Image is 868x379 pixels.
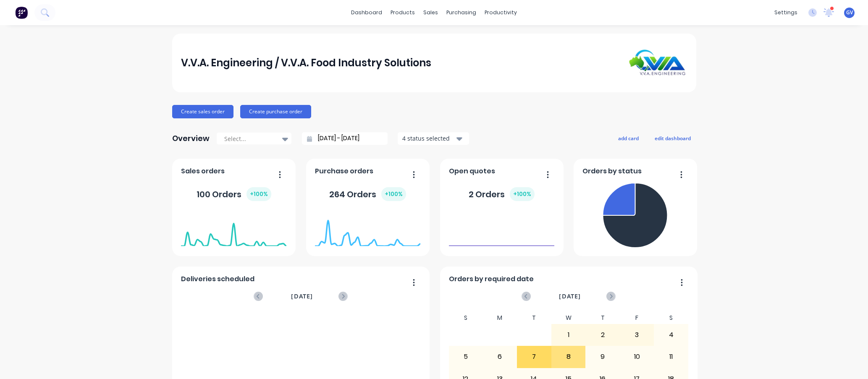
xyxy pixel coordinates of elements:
a: dashboard [347,6,386,19]
div: 10 [620,346,654,367]
div: Overview [172,130,210,147]
div: 6 [483,346,517,367]
div: productivity [480,6,521,19]
div: sales [419,6,442,19]
div: 2 [586,324,619,345]
button: add card [613,133,644,144]
div: T [585,312,620,324]
span: [DATE] [559,292,581,301]
div: V.V.A. Engineering / V.V.A. Food Industry Solutions [181,55,431,71]
span: Deliveries scheduled [181,274,254,284]
div: S [448,312,483,324]
span: Orders by status [582,166,642,176]
div: 7 [517,346,551,367]
button: Create sales order [172,105,233,118]
div: + 100 % [247,187,271,201]
div: 100 Orders [197,187,271,201]
button: 4 status selected [398,132,469,145]
div: settings [770,6,802,19]
img: V.V.A. Engineering / V.V.A. Food Industry Solutions [628,50,687,76]
span: [DATE] [291,292,313,301]
div: purchasing [442,6,480,19]
div: T [517,312,551,324]
div: 1 [552,324,585,345]
button: Create purchase order [240,105,311,118]
div: products [386,6,419,19]
button: edit dashboard [649,133,696,144]
div: 11 [654,346,688,367]
div: 4 [654,324,688,345]
div: F [620,312,654,324]
div: W [551,312,586,324]
div: + 100 % [381,187,406,201]
span: GV [846,9,853,16]
span: Sales orders [181,166,225,176]
span: Purchase orders [315,166,373,176]
div: M [483,312,517,324]
div: 3 [620,324,654,345]
div: 4 status selected [402,134,455,143]
img: Factory [15,6,28,19]
div: 2 Orders [469,187,535,201]
div: 9 [586,346,619,367]
div: 264 Orders [329,187,406,201]
span: Orders by required date [449,274,534,284]
div: 5 [449,346,483,367]
div: S [654,312,688,324]
div: + 100 % [510,187,535,201]
span: Open quotes [449,166,495,176]
div: 8 [552,346,585,367]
